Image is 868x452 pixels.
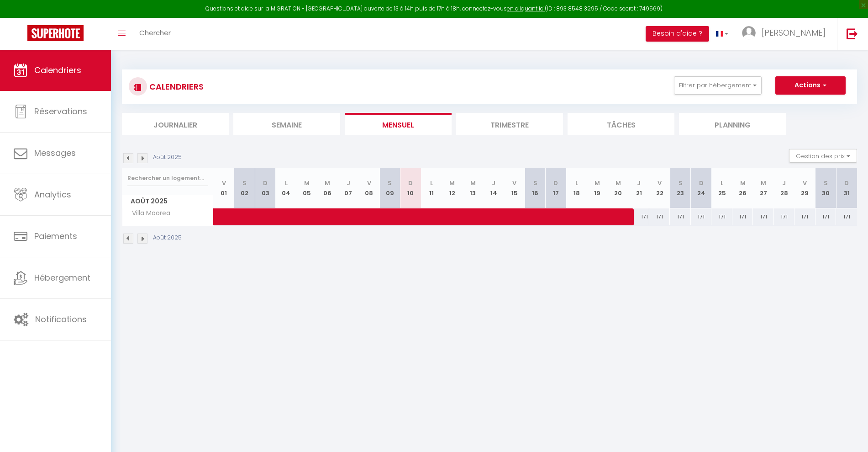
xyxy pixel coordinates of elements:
[762,27,826,38] span: [PERSON_NAME]
[836,208,857,225] div: 171
[400,168,421,208] th: 10
[449,179,455,187] abbr: M
[512,179,516,187] abbr: V
[794,208,815,225] div: 171
[649,168,670,208] th: 22
[338,168,358,208] th: 07
[27,25,84,41] img: Super Booking
[670,208,690,225] div: 171
[296,168,317,208] th: 05
[568,113,674,135] li: Tâches
[442,168,462,208] th: 12
[34,230,77,242] span: Paiements
[34,106,87,117] span: Réservations
[775,76,846,95] button: Actions
[699,179,704,187] abbr: D
[679,179,683,187] abbr: S
[646,26,709,42] button: Besoin d'aide ?
[255,168,275,208] th: 03
[836,168,857,208] th: 31
[463,168,483,208] th: 13
[782,179,786,187] abbr: J
[124,208,173,218] span: Villa Moorea
[285,179,288,187] abbr: L
[483,168,504,208] th: 14
[347,179,350,187] abbr: J
[742,26,756,40] img: ...
[430,179,433,187] abbr: L
[575,179,578,187] abbr: L
[456,113,563,135] li: Trimestre
[753,208,773,225] div: 171
[629,168,649,208] th: 21
[533,179,537,187] abbr: S
[803,179,807,187] abbr: V
[732,208,753,225] div: 171
[263,179,268,187] abbr: D
[127,170,208,186] input: Rechercher un logement...
[242,179,247,187] abbr: S
[794,168,815,208] th: 29
[732,168,753,208] th: 26
[594,179,600,187] abbr: M
[815,168,836,208] th: 30
[408,179,413,187] abbr: D
[566,168,587,208] th: 18
[753,168,773,208] th: 27
[608,168,628,208] th: 20
[421,168,442,208] th: 11
[587,168,608,208] th: 19
[691,208,711,225] div: 171
[721,179,723,187] abbr: L
[379,168,400,208] th: 09
[674,76,762,95] button: Filtrer par hébergement
[147,76,204,97] h3: CALENDRIERS
[815,208,836,225] div: 171
[122,113,229,135] li: Journalier
[139,28,171,37] span: Chercher
[504,168,525,208] th: 15
[740,179,746,187] abbr: M
[525,168,545,208] th: 16
[553,179,558,187] abbr: D
[492,179,495,187] abbr: J
[222,179,226,187] abbr: V
[774,168,794,208] th: 28
[388,179,392,187] abbr: S
[214,168,234,208] th: 01
[34,147,76,159] span: Messages
[367,179,371,187] abbr: V
[304,179,310,187] abbr: M
[679,113,786,135] li: Planning
[507,5,545,12] a: en cliquant ici
[345,113,452,135] li: Mensuel
[691,168,711,208] th: 24
[234,168,255,208] th: 02
[670,168,690,208] th: 23
[658,179,662,187] abbr: V
[649,208,670,225] div: 171
[847,28,858,39] img: logout
[359,168,379,208] th: 08
[789,149,857,163] button: Gestion des prix
[276,168,296,208] th: 04
[711,168,732,208] th: 25
[844,179,849,187] abbr: D
[122,195,213,208] span: Août 2025
[233,113,340,135] li: Semaine
[711,208,732,225] div: 171
[35,314,87,325] span: Notifications
[34,189,71,200] span: Analytics
[153,153,182,162] p: Août 2025
[317,168,338,208] th: 06
[546,168,566,208] th: 17
[34,64,81,76] span: Calendriers
[132,18,178,50] a: Chercher
[153,234,182,242] p: Août 2025
[761,179,766,187] abbr: M
[615,179,621,187] abbr: M
[824,179,828,187] abbr: S
[34,272,90,283] span: Hébergement
[325,179,330,187] abbr: M
[637,179,641,187] abbr: J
